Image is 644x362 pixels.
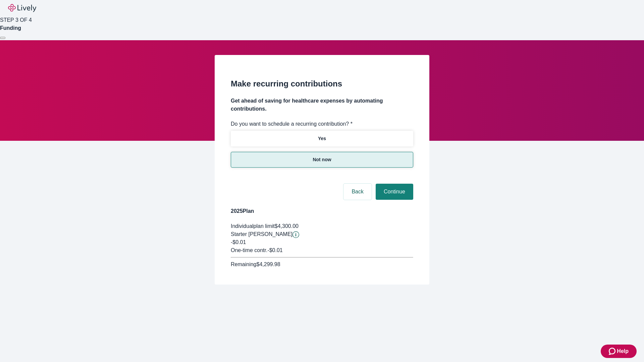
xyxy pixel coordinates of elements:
[231,78,413,90] h2: Make recurring contributions
[292,231,299,238] button: Lively will contribute $0.01 to establish your account
[8,4,36,12] img: Lively
[318,135,326,142] p: Yes
[256,261,280,267] span: $4,299.98
[601,345,637,358] button: Zendesk support iconHelp
[313,156,331,163] p: Not now
[267,247,282,253] span: - $0.01
[231,131,413,146] button: Yes
[292,231,299,238] svg: Starter penny details
[231,97,413,113] h4: Get ahead of saving for healthcare expenses by automating contributions.
[376,184,413,200] button: Continue
[231,231,292,237] span: Starter [PERSON_NAME]
[231,239,246,245] span: -$0.01
[231,207,413,215] h4: 2025 Plan
[231,247,267,253] span: One-time contr.
[231,120,353,128] label: Do you want to schedule a recurring contribution? *
[609,347,617,355] svg: Zendesk support icon
[617,347,629,355] span: Help
[231,223,275,229] span: Individual plan limit
[343,184,372,200] button: Back
[231,261,256,267] span: Remaining
[231,152,413,168] button: Not now
[275,223,299,229] span: $4,300.00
